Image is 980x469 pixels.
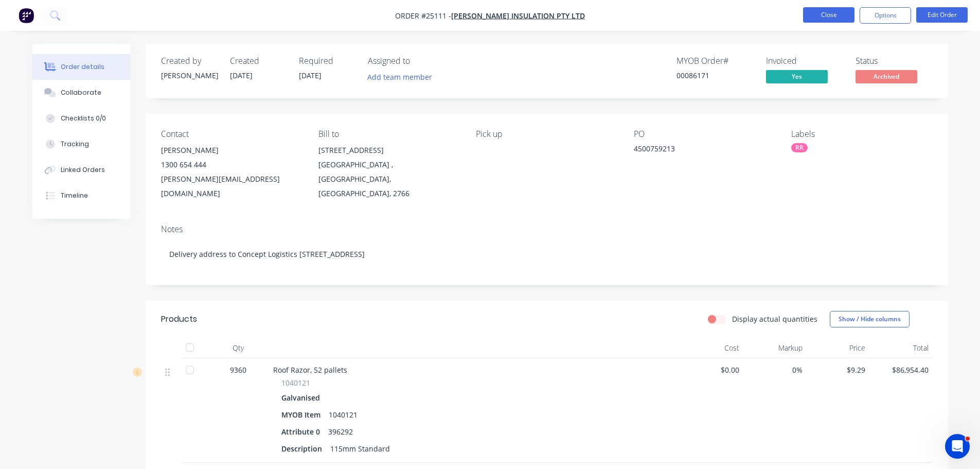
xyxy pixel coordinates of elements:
[732,314,817,324] label: Display actual quantities
[685,364,740,375] span: $0.00
[362,70,437,84] button: Add team member
[874,364,929,375] span: $86,954.40
[161,143,302,158] div: [PERSON_NAME]
[281,390,324,405] div: Galvanised
[32,131,130,157] button: Tracking
[634,129,775,139] div: PO
[395,11,451,21] span: Order #25111 -
[747,364,803,375] span: 0%
[61,62,104,72] div: Order details
[634,143,762,158] div: 4500759213
[32,183,130,209] button: Timeline
[791,129,932,139] div: Labels
[161,143,302,201] div: [PERSON_NAME]1300 654 444[PERSON_NAME][EMAIL_ADDRESS][DOMAIN_NAME]
[743,338,807,358] div: Markup
[318,129,459,139] div: Bill to
[61,191,88,200] div: Timeline
[476,129,617,139] div: Pick up
[766,70,828,83] span: Yes
[273,365,347,375] span: Roof Razor, 52 pallets
[326,441,394,456] div: 115mm Standard
[32,80,130,106] button: Collaborate
[325,407,362,422] div: 1040121
[318,143,459,201] div: [STREET_ADDRESS][GEOGRAPHIC_DATA] , [GEOGRAPHIC_DATA], [GEOGRAPHIC_DATA], 2766
[791,143,808,152] div: RR
[19,8,34,23] img: Factory
[324,424,357,439] div: 396292
[681,338,744,358] div: Cost
[299,71,322,80] span: [DATE]
[869,338,933,358] div: Total
[61,114,106,123] div: Checklists 0/0
[916,7,968,23] button: Edit Order
[207,338,269,358] div: Qty
[230,56,287,66] div: Created
[368,56,471,66] div: Assigned to
[860,7,911,24] button: Options
[161,172,302,201] div: [PERSON_NAME][EMAIL_ADDRESS][DOMAIN_NAME]
[32,54,130,80] button: Order details
[161,70,218,81] div: [PERSON_NAME]
[61,88,101,97] div: Collaborate
[676,70,754,81] div: 00086171
[318,158,459,201] div: [GEOGRAPHIC_DATA] , [GEOGRAPHIC_DATA], [GEOGRAPHIC_DATA], 2766
[230,71,253,80] span: [DATE]
[281,407,325,422] div: MYOB Item
[451,11,585,21] a: [PERSON_NAME] Insulation Pty Ltd
[161,56,218,66] div: Created by
[807,338,870,358] div: Price
[161,313,197,325] div: Products
[803,7,854,23] button: Close
[766,56,843,66] div: Invoiced
[830,311,910,327] button: Show / Hide columns
[32,106,130,131] button: Checklists 0/0
[161,158,302,172] div: 1300 654 444
[281,424,324,439] div: Attribute 0
[161,224,933,234] div: Notes
[856,70,917,83] span: Archived
[281,441,326,456] div: Description
[161,238,933,270] div: Delivery address to Concept Logistics [STREET_ADDRESS]
[676,56,754,66] div: MYOB Order #
[945,434,970,459] iframe: Intercom live chat
[230,364,246,375] span: 9360
[61,140,89,149] div: Tracking
[811,364,866,375] span: $9.29
[61,165,105,175] div: Linked Orders
[281,377,310,388] span: 1040121
[368,70,438,84] button: Add team member
[32,157,130,183] button: Linked Orders
[299,56,355,66] div: Required
[161,129,302,139] div: Contact
[856,56,933,66] div: Status
[318,143,459,158] div: [STREET_ADDRESS]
